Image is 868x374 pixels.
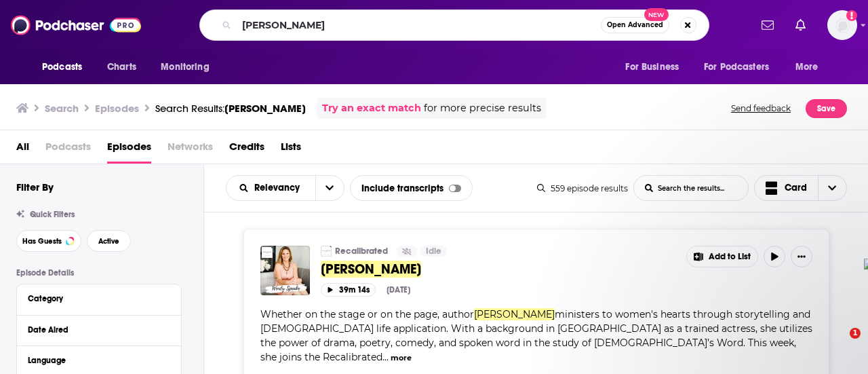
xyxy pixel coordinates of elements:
[16,230,81,252] button: Has Guests
[616,54,696,80] button: open menu
[28,321,170,338] button: Date Aired
[260,246,310,295] img: Wendy Speake
[426,245,441,259] span: Idle
[11,12,141,38] img: Podchaser - Follow, Share and Rate Podcasts
[786,54,835,80] button: open menu
[281,136,301,164] a: Lists
[321,261,421,278] span: [PERSON_NAME]
[321,283,376,296] button: 39m 14s
[226,175,344,201] h2: Choose List sort
[155,102,306,115] div: Search Results:
[795,58,818,77] span: More
[28,294,161,303] div: Category
[391,352,412,364] button: more
[806,99,847,118] button: Save
[45,136,91,164] span: Podcasts
[644,8,669,21] span: New
[16,136,29,164] a: All
[16,181,54,193] h2: Filter By
[695,54,789,80] button: open menu
[474,308,555,320] span: [PERSON_NAME]
[237,14,601,36] input: Search podcasts, credits, & more...
[167,136,213,164] span: Networks
[28,352,170,369] button: Language
[16,268,182,278] p: Episode Details
[335,246,388,257] a: Recalibrated
[151,54,226,80] button: open menu
[254,183,304,193] span: Relevancy
[382,351,389,363] span: ...
[827,10,857,40] span: Logged in as amandawoods
[33,54,100,80] button: open menu
[226,183,315,193] button: open menu
[850,328,861,339] span: 1
[754,175,848,201] button: Choose View
[45,102,79,115] h3: Search
[107,136,151,164] a: Episodes
[704,58,769,77] span: For Podcasters
[315,176,344,200] button: open menu
[350,175,473,201] div: Include transcripts
[321,246,332,257] img: Recalibrated
[790,14,811,37] a: Show notifications dropdown
[420,246,447,257] a: Idle
[846,10,857,21] svg: Add a profile image
[98,54,144,80] a: Charts
[155,102,306,115] a: Search Results:[PERSON_NAME]
[98,238,119,245] span: Active
[322,100,421,116] a: Try an exact match
[727,98,795,119] button: Send feedback
[107,58,136,77] span: Charts
[827,10,857,40] button: Show profile menu
[87,230,131,252] button: Active
[260,308,812,363] span: ministers to women's hearts through storytelling and [DEMOGRAPHIC_DATA] life application. With a ...
[229,136,264,164] a: Credits
[42,58,82,77] span: Podcasts
[785,183,807,193] span: Card
[260,308,474,320] span: Whether on the stage or on the page, author
[625,58,679,77] span: For Business
[199,10,709,41] div: Search podcasts, credits, & more...
[827,10,857,40] img: User Profile
[601,17,669,33] button: Open AdvancedNew
[756,14,779,37] a: Show notifications dropdown
[28,356,161,365] div: Language
[224,102,306,115] span: [PERSON_NAME]
[161,58,209,77] span: Monitoring
[537,183,628,193] div: 559 episode results
[95,102,139,115] h3: Episodes
[28,325,161,335] div: Date Aired
[22,238,62,245] span: Has Guests
[30,210,75,219] span: Quick Filters
[28,290,170,307] button: Category
[607,22,663,29] span: Open Advanced
[424,100,541,116] span: for more precise results
[387,285,410,295] div: [DATE]
[822,328,854,360] iframe: Intercom live chat
[321,261,677,278] a: [PERSON_NAME]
